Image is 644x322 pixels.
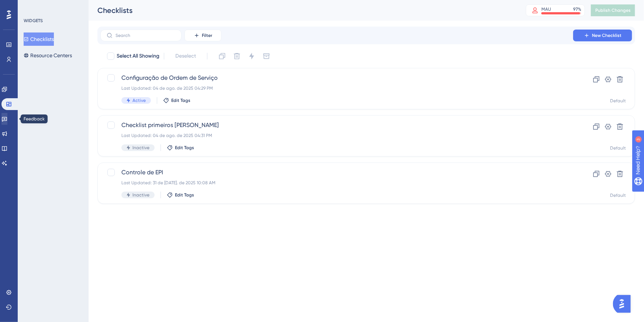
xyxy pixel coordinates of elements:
[167,145,194,151] button: Edit Tags
[97,5,507,16] div: Checklists
[51,4,53,10] div: 3
[24,18,43,24] div: WIDGETS
[17,2,46,11] span: Need Help?
[175,192,194,198] span: Edit Tags
[573,6,581,12] div: 97 %
[121,133,552,138] div: Last Updated: 04 de ago. de 2025 04:31 PM
[613,293,635,315] iframe: UserGuiding AI Assistant Launcher
[121,73,552,82] span: Configuração de Ordem de Serviço
[132,145,149,151] span: Inactive
[202,32,212,38] span: Filter
[24,32,54,46] button: Checklists
[592,32,621,38] span: New Checklist
[121,180,552,186] div: Last Updated: 31 de [DATE]. de 2025 10:08 AM
[171,97,190,103] span: Edit Tags
[573,30,632,41] button: New Checklist
[167,192,194,198] button: Edit Tags
[132,192,149,198] span: Inactive
[117,52,159,61] span: Select All Showing
[116,33,175,38] input: Search
[121,168,552,177] span: Controle de EPI
[541,6,551,12] div: MAU
[121,85,552,91] div: Last Updated: 04 de ago. de 2025 04:29 PM
[610,145,626,151] div: Default
[24,49,72,62] button: Resource Centers
[610,98,626,104] div: Default
[610,192,626,198] div: Default
[169,49,203,63] button: Deselect
[132,97,146,103] span: Active
[185,30,221,41] button: Filter
[595,7,631,13] span: Publish Changes
[175,52,196,61] span: Deselect
[121,121,552,130] span: Checklist primeiros [PERSON_NAME]
[163,97,190,103] button: Edit Tags
[175,145,194,151] span: Edit Tags
[591,4,635,16] button: Publish Changes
